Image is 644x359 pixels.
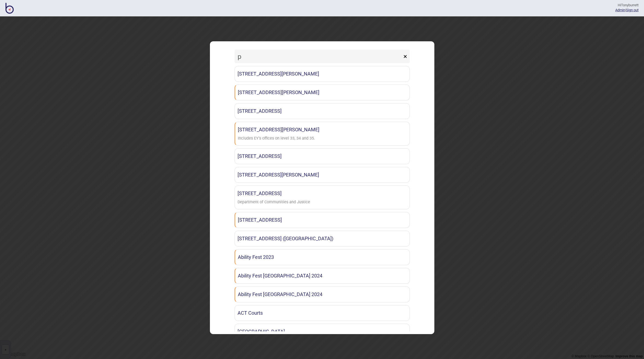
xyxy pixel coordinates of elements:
a: ACT Courts [235,305,410,321]
a: [STREET_ADDRESS] [235,212,410,228]
a: Ability Fest [GEOGRAPHIC_DATA] 2024 [235,286,410,302]
a: Ability Fest [GEOGRAPHIC_DATA] 2024 [235,268,410,284]
span: | [615,8,626,12]
input: Search locations by tag + name [235,50,402,63]
a: [GEOGRAPHIC_DATA]This is currently a test location. [235,324,410,348]
div: Includes EY's offices on level 33, 34 and 35. [238,135,315,143]
a: [STREET_ADDRESS][PERSON_NAME] [235,66,410,82]
a: [STREET_ADDRESS][PERSON_NAME] [235,85,410,100]
a: [STREET_ADDRESS][PERSON_NAME]Includes EY's offices on level 33, 34 and 35. [235,122,410,146]
a: [STREET_ADDRESS] ([GEOGRAPHIC_DATA]) [235,231,410,247]
img: BindiMaps CMS [5,3,14,14]
div: Department of Communities and Justice [238,198,310,206]
a: Ability Fest 2023 [235,249,410,265]
button: × [401,50,410,63]
a: Admin [615,8,625,12]
a: [STREET_ADDRESS][PERSON_NAME] [235,167,410,183]
a: [STREET_ADDRESS]Department of Communities and Justice [235,186,410,209]
a: [STREET_ADDRESS] [235,103,410,119]
button: Sign out [626,8,639,12]
a: [STREET_ADDRESS] [235,148,410,164]
div: Hi Tonyburrett [615,3,639,8]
